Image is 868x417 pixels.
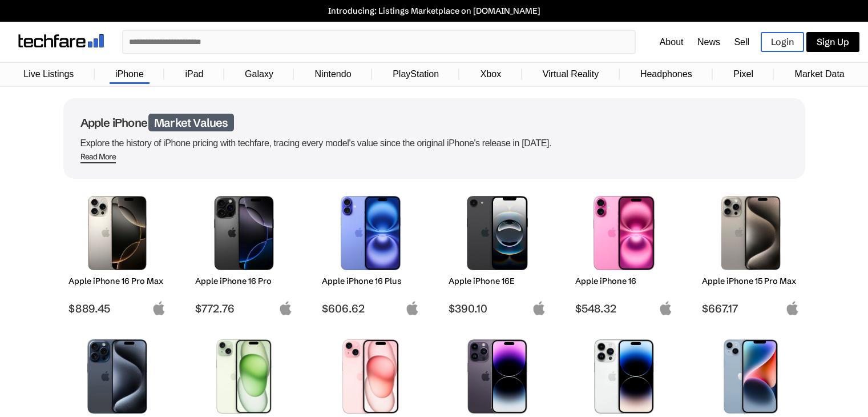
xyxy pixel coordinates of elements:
img: iPhone 14 Pro [584,339,664,414]
span: $548.32 [575,302,673,315]
a: iPhone 16E Apple iPhone 16E $390.10 apple-logo [443,190,552,315]
span: $772.76 [195,302,293,315]
img: iPhone 15 Pro [77,339,158,414]
h2: Apple iPhone 16 [575,276,673,286]
img: iPhone 15 Plus [204,339,284,414]
a: iPhone 16 Pro Apple iPhone 16 Pro $772.76 apple-logo [190,190,298,315]
h1: Apple iPhone [80,115,788,130]
h2: Apple iPhone 15 Pro Max [702,276,800,286]
a: Headphones [635,63,698,85]
img: iPhone 14 Pro Max [457,339,538,414]
img: apple-logo [152,301,166,315]
a: Pixel [728,63,759,85]
a: iPhone 15 Pro Max Apple iPhone 15 Pro Max $667.17 apple-logo [697,190,805,315]
h2: Apple iPhone 16E [449,276,546,286]
h2: Apple iPhone 16 Pro [195,276,293,286]
img: techfare logo [18,34,104,47]
img: apple-logo [405,301,419,315]
a: Login [761,32,804,52]
img: apple-logo [785,301,800,315]
span: $889.45 [68,302,166,315]
img: apple-logo [659,301,673,315]
img: iPhone 16 [584,196,664,270]
img: iPhone 14 Plus [710,339,791,414]
a: iPhone 16 Plus Apple iPhone 16 Plus $606.62 apple-logo [317,190,425,315]
a: Sell [734,37,749,47]
a: News [697,37,720,47]
a: Live Listings [18,63,79,85]
img: iPhone 15 Pro Max [710,196,791,270]
img: iPhone 16 Pro [204,196,284,270]
span: $390.10 [449,302,546,315]
a: Market Data [789,63,850,85]
h2: Apple iPhone 16 Pro Max [68,276,166,286]
img: apple-logo [278,301,293,315]
img: iPhone 16 Plus [330,196,411,270]
a: iPhone 16 Apple iPhone 16 $548.32 apple-logo [570,190,679,315]
a: Virtual Reality [537,63,604,85]
a: About [660,37,684,47]
a: iPhone 16 Pro Max Apple iPhone 16 Pro Max $889.45 apple-logo [63,190,172,315]
h2: Apple iPhone 16 Plus [322,276,419,286]
a: iPhone [110,63,150,85]
img: iPhone 16 Pro Max [77,196,158,270]
a: Galaxy [239,63,279,85]
a: Nintendo [309,63,357,85]
a: Sign Up [806,32,859,52]
span: $606.62 [322,302,419,315]
span: Read More [80,152,116,163]
a: Introducing: Listings Marketplace on [DOMAIN_NAME] [6,6,862,16]
p: Explore the history of iPhone pricing with techfare, tracing every model's value since the origin... [80,135,788,151]
a: iPad [179,63,209,85]
a: Xbox [475,63,507,85]
span: $667.17 [702,302,800,315]
img: iPhone 16E [457,196,538,270]
img: iPhone 15 [330,339,411,414]
a: PlayStation [387,63,445,85]
div: Read More [80,152,116,162]
span: Market Values [148,114,234,131]
img: apple-logo [532,301,546,315]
